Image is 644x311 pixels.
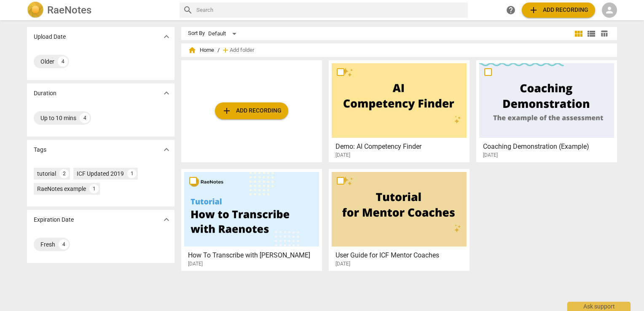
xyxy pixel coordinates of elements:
div: Sort By [188,30,205,37]
button: Show more [160,30,173,43]
button: Upload [522,3,595,18]
input: Search [196,3,464,17]
a: Help [503,3,518,18]
div: Ask support [567,302,631,311]
p: Expiration Date [34,215,74,224]
div: 2 [59,169,69,178]
a: How To Transcribe with [PERSON_NAME][DATE] [184,172,319,267]
button: Tile view [572,27,585,40]
p: Tags [34,145,46,154]
a: LogoRaeNotes [27,2,173,19]
button: Show more [160,143,173,156]
span: [DATE] [335,152,350,159]
div: 1 [127,169,137,178]
div: Older [40,57,54,66]
span: table_chart [600,29,608,38]
h3: How To Transcribe with RaeNotes [188,250,320,260]
h3: Coaching Demonstration (Example) [483,142,615,152]
span: / [217,47,220,54]
div: 4 [80,113,90,123]
div: ICF Updated 2019 [77,169,124,178]
h3: User Guide for ICF Mentor Coaches [335,250,467,260]
span: home [188,46,196,54]
a: User Guide for ICF Mentor Coaches[DATE] [332,172,467,267]
span: [DATE] [335,260,350,268]
span: expand_more [161,214,172,225]
div: Default [208,27,239,40]
span: add [222,106,232,116]
button: Table view [598,27,610,40]
div: 4 [58,56,68,67]
div: 1 [89,184,99,193]
button: Upload [215,102,288,119]
a: Coaching Demonstration (Example)[DATE] [479,63,614,158]
span: add [221,46,230,54]
div: RaeNotes example [37,185,86,193]
span: person [604,5,614,15]
span: Add recording [529,5,588,15]
button: Show more [160,213,173,226]
span: expand_more [161,32,172,42]
h2: RaeNotes [47,4,91,16]
span: [DATE] [483,152,498,159]
span: Home [188,46,214,54]
span: view_list [586,29,596,39]
span: Add folder [230,47,254,54]
button: Show more [160,87,173,99]
span: expand_more [161,88,172,98]
h3: Demo: AI Competency Finder [335,142,467,152]
p: Upload Date [34,32,66,41]
span: expand_more [161,145,172,155]
div: Fresh [40,240,55,249]
span: [DATE] [188,260,203,268]
p: Duration [34,89,56,98]
div: 4 [59,239,69,249]
span: search [183,5,193,15]
span: add [529,5,539,15]
div: Up to 10 mins [40,114,76,122]
a: Demo: AI Competency Finder[DATE] [332,63,467,158]
span: view_module [574,29,584,39]
span: Add recording [222,106,282,116]
span: help [506,5,516,15]
div: tutorial [37,169,56,178]
button: List view [585,27,598,40]
img: Logo [27,2,44,19]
